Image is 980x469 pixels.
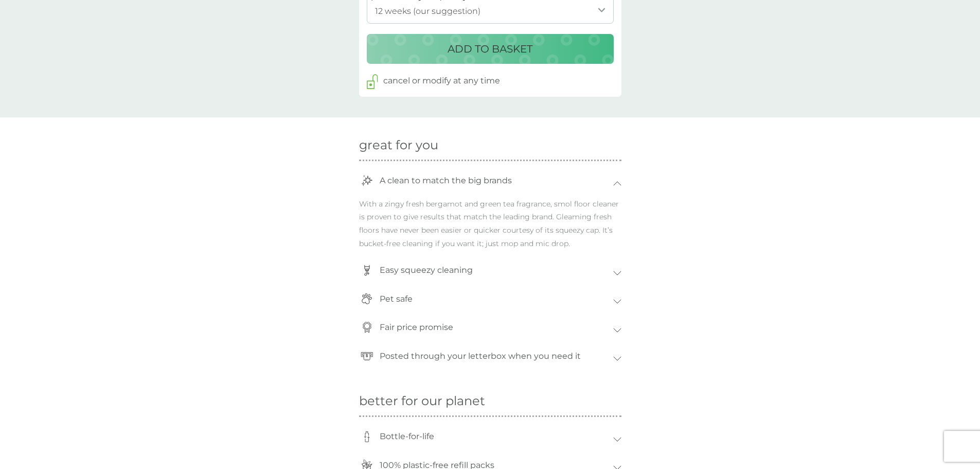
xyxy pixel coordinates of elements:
p: Posted through your letterbox when you need it [375,344,586,368]
img: letterbox-icon.svg [361,350,373,362]
p: Pet safe [375,287,418,311]
h2: great for you [359,138,621,153]
button: ADD TO BASKET [367,34,614,64]
p: ADD TO BASKET [448,41,532,57]
p: Fair price promise [375,316,458,339]
p: With a zingy fresh bergamot and green tea fragrance, smol floor cleaner is proven to give results... [359,198,621,258]
p: Easy squeezy cleaning [375,258,478,282]
img: rosette.svg [361,322,372,333]
img: squeezy-bottle-icon.svg [361,265,372,276]
p: A clean to match the big brands [375,169,517,193]
img: stars.svg [361,175,372,186]
p: Bottle-for-life [375,425,439,448]
img: bottle-icon.svg [361,431,372,443]
h2: better for our planet [359,394,621,409]
img: pet-safe-icon.svg [361,293,372,305]
p: cancel or modify at any time [383,74,500,88]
